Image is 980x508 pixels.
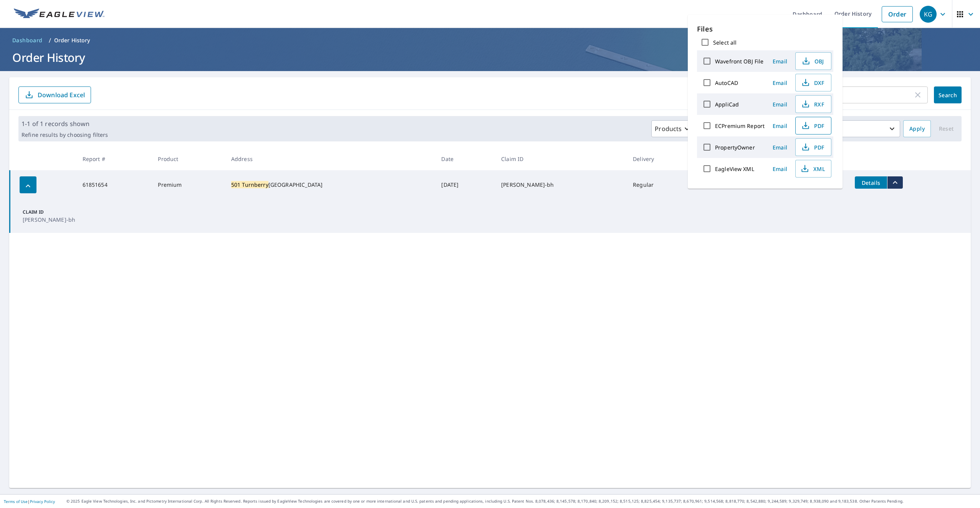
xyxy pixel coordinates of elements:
[795,117,831,134] button: PDF
[54,37,90,44] p: Order History
[795,52,831,70] button: OBJ
[697,24,833,34] p: Files
[495,170,627,199] td: [PERSON_NAME]-bh
[152,148,225,170] th: Product
[940,91,955,99] span: Search
[76,148,152,170] th: Report #
[66,498,976,504] p: © 2025 Eagle View Technologies, Inc. and Pictometry International Corp. All Rights Reserved. Repo...
[715,101,739,108] label: AppliCad
[627,170,695,199] td: Regular
[768,163,792,175] button: Email
[9,50,971,65] h1: Order History
[855,176,887,189] button: detailsBtn-61851654
[768,77,792,89] button: Email
[651,120,696,137] button: Products
[800,56,825,66] span: OBJ
[715,122,765,129] label: ECPremium Report
[859,179,882,186] span: Details
[627,148,695,170] th: Delivery
[909,124,925,134] span: Apply
[800,84,913,106] input: Address, Report #, Claim ID, etc.
[768,120,792,132] button: Email
[18,86,91,103] button: Download Excel
[903,120,931,137] button: Apply
[934,86,962,103] button: Search
[76,170,152,199] td: 61851654
[800,143,825,152] span: PDF
[771,144,789,151] span: Email
[713,39,737,46] label: Select all
[882,6,913,22] a: Order
[495,148,627,170] th: Claim ID
[225,148,435,170] th: Address
[715,58,763,65] label: Wavefront OBJ File
[655,124,682,133] p: Products
[800,78,825,87] span: DXF
[715,165,754,173] label: EagleView XML
[715,79,738,86] label: AutoCAD
[795,160,831,178] button: XML
[768,141,792,153] button: Email
[4,499,55,504] p: |
[9,34,971,46] nav: breadcrumb
[771,58,789,65] span: Email
[800,164,825,173] span: XML
[795,74,831,91] button: DXF
[768,55,792,67] button: Email
[38,91,85,99] p: Download Excel
[800,100,825,109] span: RXF
[768,98,792,110] button: Email
[49,36,51,45] li: /
[12,37,43,44] span: Dashboard
[771,122,789,129] span: Email
[920,6,937,23] div: KG
[22,119,108,128] p: 1-1 of 1 records shown
[152,170,225,199] td: Premium
[231,181,268,188] mark: 501 Turnberry
[23,209,75,216] p: Claim ID
[4,499,28,504] a: Terms of Use
[9,34,46,46] a: Dashboard
[887,176,903,189] button: filesDropdownBtn-61851654
[771,79,789,86] span: Email
[800,121,825,130] span: PDF
[715,144,755,151] label: PropertyOwner
[771,165,789,173] span: Email
[795,95,831,113] button: RXF
[23,216,75,224] p: [PERSON_NAME]-bh
[30,499,55,504] a: Privacy Policy
[795,138,831,156] button: PDF
[22,131,108,138] p: Refine results by choosing filters
[435,148,495,170] th: Date
[435,170,495,199] td: [DATE]
[231,181,429,189] div: [GEOGRAPHIC_DATA]
[771,101,789,108] span: Email
[14,8,104,20] img: EV Logo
